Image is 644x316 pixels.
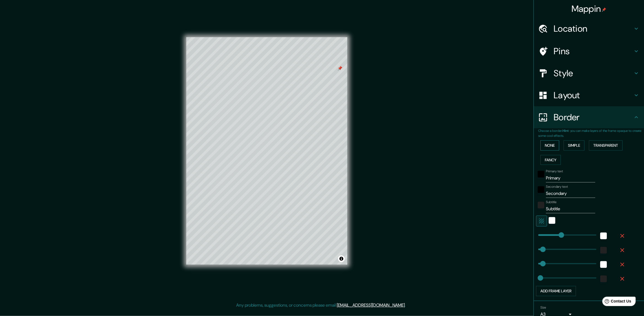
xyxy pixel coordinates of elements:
[540,305,546,310] label: Size
[562,129,569,133] b: Hint
[554,23,633,34] h4: Location
[600,233,607,239] button: white
[595,295,638,310] iframe: Help widget launcher
[549,217,555,224] button: white
[602,7,606,12] img: pin-icon.png
[546,200,557,205] label: Subtitle
[600,261,607,268] button: white
[546,169,563,174] label: Primary text
[538,171,544,178] button: black
[538,186,544,193] button: black
[540,155,561,165] button: Fancy
[554,112,633,123] h4: Border
[564,140,584,151] button: Simple
[538,202,544,208] button: color-222222
[534,40,644,62] div: Pins
[406,302,407,309] div: .
[600,276,607,282] button: color-222222
[589,140,623,151] button: Transparent
[538,128,644,138] p: Choose a border. : you can make layers of the frame opaque to create some cool effects.
[236,302,406,309] p: Any problems, suggestions, or concerns please email .
[337,302,405,308] a: [EMAIL_ADDRESS][DOMAIN_NAME]
[554,46,633,57] h4: Pins
[534,84,644,106] div: Layout
[534,62,644,84] div: Style
[554,90,633,101] h4: Layout
[536,286,576,296] button: Add frame layer
[534,18,644,40] div: Location
[600,247,607,254] button: color-222222
[338,255,345,262] button: Toggle attribution
[540,140,559,151] button: None
[534,106,644,128] div: Border
[572,3,607,14] h4: Mappin
[554,68,633,79] h4: Style
[546,184,568,189] label: Secondary text
[407,302,408,309] div: .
